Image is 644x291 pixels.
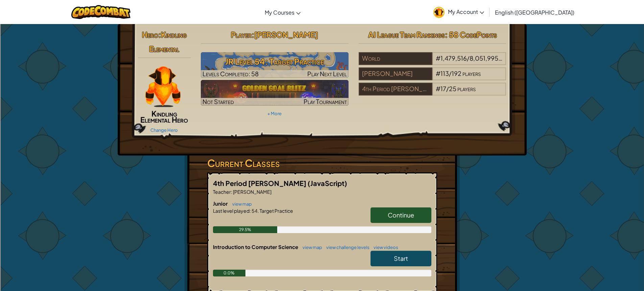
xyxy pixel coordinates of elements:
[433,7,445,18] img: avatar
[492,3,578,21] a: English ([GEOGRAPHIC_DATA])
[201,54,349,69] h3: JR Level 54: Target Practice
[71,5,130,19] img: CodeCombat logo
[448,8,484,15] span: My Account
[201,52,349,78] a: Play Next Level
[430,1,487,23] a: My Account
[495,9,574,16] span: English ([GEOGRAPHIC_DATA])
[261,3,304,21] a: My Courses
[265,9,294,16] span: My Courses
